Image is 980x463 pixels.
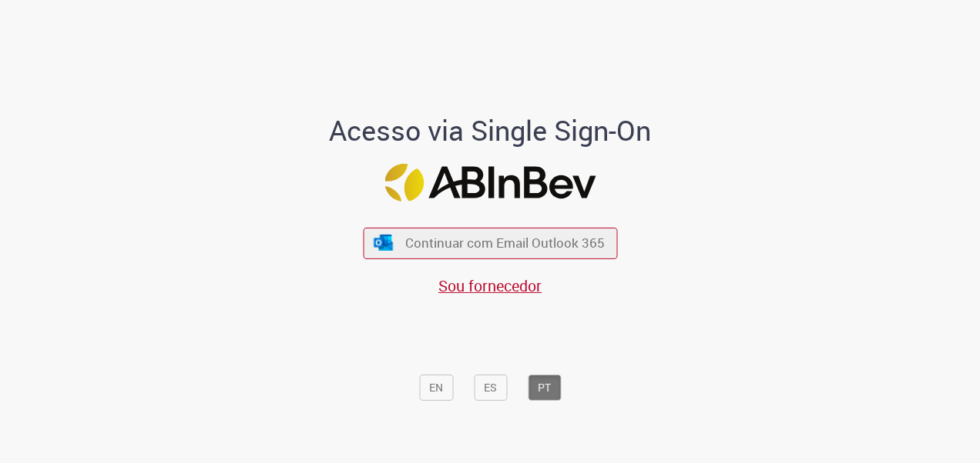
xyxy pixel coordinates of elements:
[438,275,542,296] a: Sou fornecedor
[419,375,453,401] button: EN
[528,375,561,401] button: PT
[373,235,394,251] img: ícone Azure/Microsoft 360
[384,164,596,202] img: Logo ABInBev
[363,227,617,258] button: ícone Azure/Microsoft 360 Continuar com Email Outlook 365
[277,115,704,146] h1: Acesso via Single Sign-On
[474,375,507,401] button: ES
[405,235,605,252] span: Continuar com Email Outlook 365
